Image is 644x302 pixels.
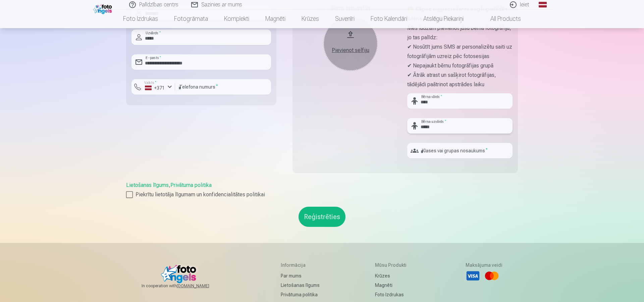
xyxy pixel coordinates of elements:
div: , [126,181,518,199]
button: Pievienot selfiju [324,17,377,70]
p: Mēs lūdzam pievienot jūsu bērna fotogrāfiju, jo tas palīdz: [407,23,513,42]
h5: Maksājuma veidi [466,262,502,268]
p: ✔ Nepajaukt bērnu fotogrāfijas grupā [407,61,513,70]
a: Privātuma politika [281,290,320,299]
h5: Mūsu produkti [375,262,410,268]
button: Reģistrēties [299,207,345,227]
span: In cooperation with [142,283,225,289]
a: Lietošanas līgums [126,182,169,188]
a: Atslēgu piekariņi [415,9,472,28]
a: Magnēti [375,281,410,290]
img: /fa1 [93,3,114,14]
a: Magnēti [257,9,293,28]
a: Foto izdrukas [115,9,166,28]
a: All products [472,9,529,28]
p: ✔ Nosūtīt jums SMS ar personalizētu saiti uz fotogrāfijām uzreiz pēc fotosesijas [407,42,513,61]
button: Valsts*+371 [131,79,175,95]
label: Valsts [142,80,159,85]
a: Krūzes [375,271,410,281]
a: Komplekti [216,9,257,28]
a: Krūzes [293,9,327,28]
li: Visa [466,268,480,283]
a: [DOMAIN_NAME] [177,283,225,289]
h5: Informācija [281,262,320,268]
a: Foto kalendāri [363,9,415,28]
a: Suvenīri [327,9,363,28]
li: Mastercard [484,268,499,283]
div: Pievienot selfiju [330,46,371,54]
label: Piekrītu lietotāja līgumam un konfidencialitātes politikai [126,191,518,199]
p: ✔ Ātrāk atrast un sašķirot fotogrāfijas, tādējādi paātrinot apstrādes laiku [407,70,513,89]
a: Fotogrāmata [166,9,216,28]
div: +371 [145,85,165,91]
a: Lietošanas līgums [281,281,320,290]
a: Foto izdrukas [375,290,410,299]
a: Par mums [281,271,320,281]
a: Privātuma politika [170,182,212,188]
